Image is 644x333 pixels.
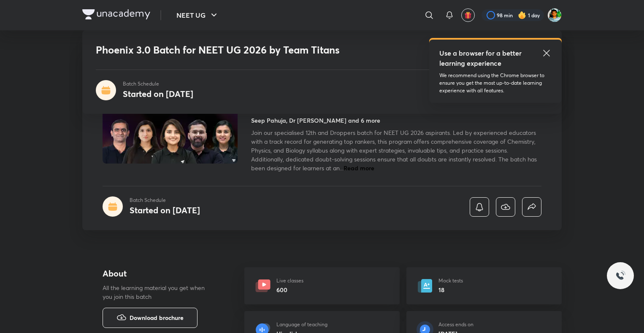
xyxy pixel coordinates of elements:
[464,11,472,19] img: avatar
[439,72,552,94] p: We recommend using the Chrome browser to ensure you get the most up-to-date learning experience w...
[438,321,474,328] p: Access ends on
[130,313,184,322] span: Download brochure
[82,9,150,19] img: Company Logo
[130,196,200,204] p: Batch Schedule
[123,88,193,99] h4: Started on [DATE]
[438,285,463,294] h6: 18
[251,116,380,125] h4: Seep Pahuja, Dr [PERSON_NAME] and 6 more
[251,129,537,172] span: Join our specialised 12th and Droppers batch for NEET UG 2026 aspirants. Led by experienced educa...
[439,48,523,68] h5: Use a browser for a better learning experience
[344,164,374,172] span: Read more
[615,271,625,281] img: ttu
[276,285,303,294] h6: 600
[96,44,426,56] h1: Phoenix 3.0 Batch for NEET UG 2026 by Team Titans
[103,267,217,280] h4: About
[438,277,463,285] p: Mock tests
[82,9,150,21] a: Company Logo
[518,11,526,19] img: streak
[103,308,198,328] button: Download brochure
[276,277,303,285] p: Live classes
[461,8,475,22] button: avatar
[547,8,562,22] img: Mehul Ghosh
[276,321,327,328] p: Language of teaching
[130,204,200,216] h4: Started on [DATE]
[123,80,193,88] p: Batch Schedule
[101,87,239,164] img: Thumbnail
[171,7,224,24] button: NEET UG
[103,283,211,301] p: All the learning material you get when you join this batch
